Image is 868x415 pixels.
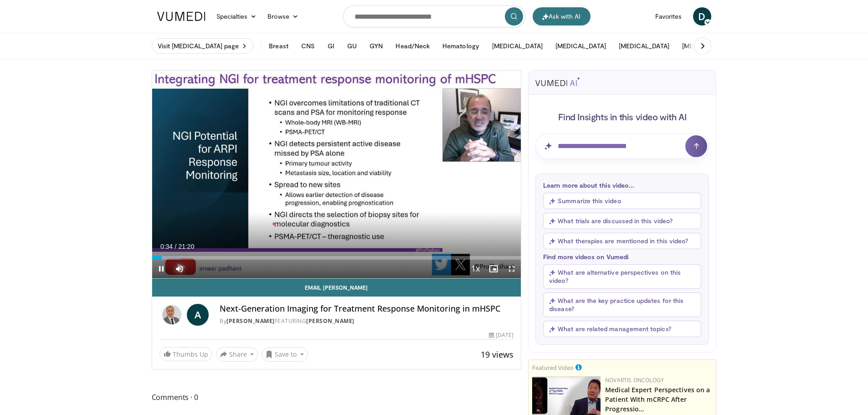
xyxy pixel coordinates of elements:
[220,317,514,325] div: By FEATURING
[543,292,701,317] button: What are the key practice updates for this disease?
[535,111,709,123] h4: Find Insights in this video with AI
[175,243,177,250] span: /
[152,260,170,278] button: Pause
[543,233,701,249] button: What therapies are mentioned in this video?
[535,77,580,86] img: vumedi-ai-logo.svg
[157,12,205,21] img: VuMedi Logo
[613,37,675,55] button: [MEDICAL_DATA]
[543,253,701,261] p: Find more videos on Vumedi
[342,37,362,55] button: GU
[152,256,521,260] div: Progress Bar
[693,7,711,26] a: D
[152,71,521,278] video-js: Video Player
[262,7,304,26] a: Browse
[343,5,525,27] input: Search topics, interventions
[543,264,701,289] button: What are alternative perspectives on this video?
[533,7,591,26] button: Ask with AI
[543,321,701,337] button: What are related management topics?
[543,213,701,229] button: What trials are discussed in this video?
[605,376,664,384] a: Novartis Oncology
[159,304,184,326] img: Anwar Padhani
[211,7,262,26] a: Specialties
[226,317,275,325] a: [PERSON_NAME]
[489,331,514,339] div: [DATE]
[322,37,340,55] button: GI
[216,347,258,362] button: Share
[677,37,738,55] button: [MEDICAL_DATA]
[160,243,173,250] span: 0:34
[263,37,293,55] button: Breast
[605,385,710,413] a: Medical Expert Perspectives on a Patient With mCRPC After Progressio…
[220,304,514,314] h4: Next-Generation Imaging for Treatment Response Monitoring in mHSPC
[159,347,212,361] a: Thumbs Up
[466,260,484,278] button: Playback Rate
[390,37,435,55] button: Head/Neck
[484,260,503,278] button: Enable picture-in-picture mode
[170,260,189,278] button: Mute
[306,317,354,325] a: [PERSON_NAME]
[296,37,320,55] button: CNS
[437,37,485,55] button: Hematology
[187,304,209,326] a: A
[152,278,521,297] a: Email [PERSON_NAME]
[364,37,388,55] button: GYN
[650,7,688,26] a: Favorites
[262,347,308,362] button: Save to
[152,38,254,54] a: Visit [MEDICAL_DATA] page
[152,391,522,403] span: Comments 0
[550,37,611,55] button: [MEDICAL_DATA]
[535,133,709,159] input: Question for AI
[532,364,574,372] small: Featured Video
[503,260,521,278] button: Fullscreen
[178,243,194,250] span: 21:20
[481,349,514,360] span: 19 views
[543,181,701,189] p: Learn more about this video...
[487,37,548,55] button: [MEDICAL_DATA]
[543,193,701,209] button: Summarize this video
